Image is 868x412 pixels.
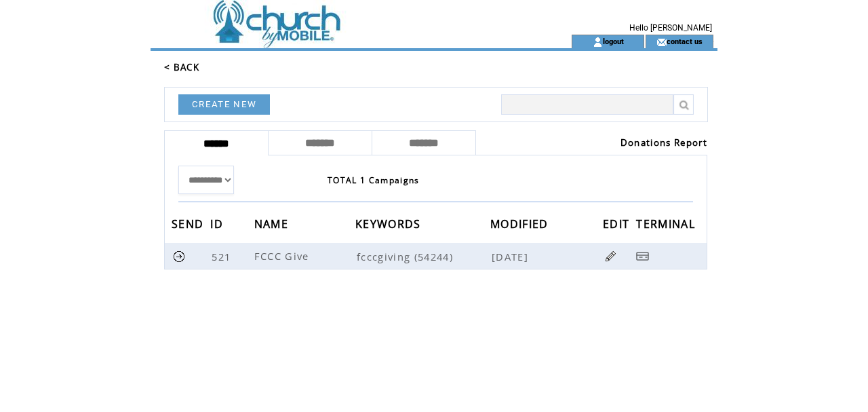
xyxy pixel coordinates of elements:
[164,61,199,73] a: < BACK
[172,213,207,238] span: SEND
[492,250,532,263] span: [DATE]
[355,213,425,238] span: KEYWORDS
[620,136,707,149] a: Donations Report
[667,37,703,45] a: contact us
[603,213,633,238] span: EDIT
[254,249,313,263] span: FCCC Give
[355,219,425,227] a: KEYWORDS
[629,23,712,33] span: Hello [PERSON_NAME]
[636,213,698,238] span: TERMINAL
[656,37,667,48] img: contact_us_icon.gif
[210,219,226,227] a: ID
[210,213,226,238] span: ID
[328,174,420,186] span: TOTAL 1 Campaigns
[178,94,270,115] a: CREATE NEW
[212,250,234,263] span: 521
[254,213,292,238] span: NAME
[593,37,603,48] img: account_icon.gif
[490,219,552,227] a: MODIFIED
[603,37,624,45] a: logout
[254,219,292,227] a: NAME
[490,213,552,238] span: MODIFIED
[357,250,489,263] span: fcccgiving (54244)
